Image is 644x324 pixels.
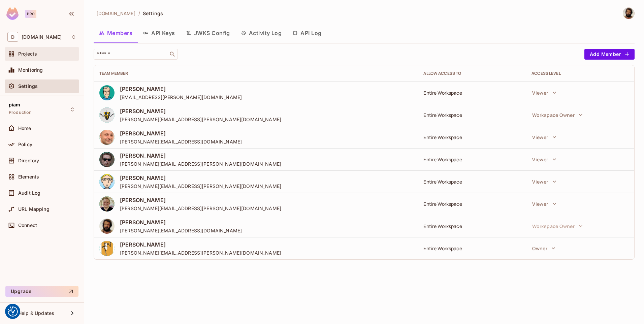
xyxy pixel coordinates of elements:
span: [PERSON_NAME] [120,174,281,182]
button: Owner [529,241,559,255]
button: Workspace Owner [529,219,586,233]
span: [PERSON_NAME][EMAIL_ADDRESS][PERSON_NAME][DOMAIN_NAME] [120,205,281,212]
span: Directory [18,158,39,163]
button: Viewer [529,86,559,99]
div: Entire Workspace [423,201,521,207]
img: 124826944 [99,130,115,145]
span: Monitoring [18,67,43,73]
div: Pro [25,10,36,18]
button: Viewer [529,175,559,188]
img: 124831691 [99,107,115,123]
span: [DOMAIN_NAME] [96,10,136,17]
button: Add Member [584,49,635,60]
img: 124824509 [99,174,115,189]
img: Chilla, Dominik [623,8,634,19]
button: Viewer [529,130,559,144]
span: [PERSON_NAME][EMAIL_ADDRESS][DOMAIN_NAME] [120,227,242,234]
span: Projects [18,51,37,57]
span: [PERSON_NAME] [120,152,281,159]
span: Audit Log [18,190,40,196]
img: 124824193 [99,152,115,167]
span: URL Mapping [18,206,50,212]
img: 124824514 [99,219,115,234]
div: Access Level [532,71,629,76]
div: Entire Workspace [423,90,521,96]
div: Entire Workspace [423,156,521,163]
button: Consent Preferences [8,306,18,317]
button: Viewer [529,153,559,166]
span: [PERSON_NAME] [120,196,281,204]
span: piam [9,102,21,107]
button: API Keys [138,25,181,41]
img: Revisit consent button [8,306,18,317]
span: Workspace: datev.de [22,34,62,40]
span: [PERSON_NAME][EMAIL_ADDRESS][PERSON_NAME][DOMAIN_NAME] [120,116,281,123]
span: [PERSON_NAME] [120,241,281,248]
span: Policy [18,142,32,147]
div: Entire Workspace [423,223,521,229]
span: D [7,32,18,42]
div: Team Member [99,71,413,76]
button: Activity Log [235,25,287,41]
span: [EMAIL_ADDRESS][PERSON_NAME][DOMAIN_NAME] [120,94,242,100]
span: Settings [18,84,38,89]
span: [PERSON_NAME] [120,107,281,115]
span: [PERSON_NAME] [120,219,242,226]
span: [PERSON_NAME][EMAIL_ADDRESS][DOMAIN_NAME] [120,138,242,145]
button: JWKS Config [181,25,235,41]
div: Allow Access to [423,71,521,76]
button: Viewer [529,197,559,210]
span: [PERSON_NAME][EMAIL_ADDRESS][PERSON_NAME][DOMAIN_NAME] [120,250,281,256]
span: [PERSON_NAME] [120,85,242,93]
button: API Log [287,25,327,41]
span: Production [9,110,32,115]
span: [PERSON_NAME][EMAIL_ADDRESS][PERSON_NAME][DOMAIN_NAME] [120,161,281,167]
span: Settings [143,10,163,17]
div: Entire Workspace [423,179,521,185]
img: 201942294 [99,196,115,212]
span: Help & Updates [18,311,54,316]
img: 212885516 [99,241,115,256]
div: Entire Workspace [423,134,521,140]
span: Home [18,126,31,131]
img: SReyMgAAAABJRU5ErkJggg== [6,7,19,20]
img: 124826819 [99,85,115,100]
div: Entire Workspace [423,112,521,118]
span: [PERSON_NAME] [120,130,242,137]
div: Entire Workspace [423,245,521,252]
button: Workspace Owner [529,108,586,122]
span: Connect [18,223,37,228]
button: Members [94,25,138,41]
span: Elements [18,174,39,180]
span: [PERSON_NAME][EMAIL_ADDRESS][PERSON_NAME][DOMAIN_NAME] [120,183,281,189]
li: / [138,10,140,17]
button: Upgrade [5,286,78,297]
